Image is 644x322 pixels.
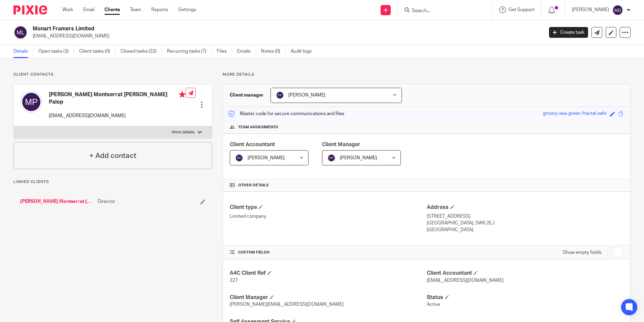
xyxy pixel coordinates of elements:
[13,179,212,185] p: Linked clients
[151,6,168,13] a: Reports
[79,45,116,58] a: Client tasks (0)
[427,213,623,220] p: [STREET_ADDRESS]
[20,198,94,205] a: [PERSON_NAME] Montserrat [PERSON_NAME] Palop
[230,204,426,211] h4: Client type
[49,91,186,106] h4: [PERSON_NAME] Montserrat [PERSON_NAME] Palop
[230,213,426,220] p: Limited company
[13,25,28,39] img: svg%3E
[235,154,243,162] img: svg%3E
[248,156,285,160] span: [PERSON_NAME]
[121,45,162,58] a: Closed tasks (32)
[228,110,344,117] p: Master code for secure communications and files
[238,183,269,188] span: Other details
[223,72,631,77] p: More details
[230,92,264,99] h3: Client manager
[21,91,42,113] img: svg%3E
[230,302,344,307] span: [PERSON_NAME][EMAIL_ADDRESS][DOMAIN_NAME]
[276,91,284,99] img: svg%3E
[509,7,535,12] span: Get Support
[49,112,186,119] p: [EMAIL_ADDRESS][DOMAIN_NAME]
[549,27,588,38] a: Create task
[130,6,141,13] a: Team
[178,6,196,13] a: Settings
[172,130,194,135] p: More details
[179,91,186,98] i: Primary
[237,45,256,58] a: Emails
[217,45,232,58] a: Files
[411,8,472,14] input: Search
[230,278,238,283] span: 327
[563,249,602,256] label: Show empty fields
[427,204,623,211] h4: Address
[572,6,609,13] p: [PERSON_NAME]
[33,25,438,32] h2: Monart Framers Limited
[427,270,623,277] h4: Client Accountant
[104,6,120,13] a: Clients
[38,45,74,58] a: Open tasks (3)
[340,156,377,160] span: [PERSON_NAME]
[83,6,94,13] a: Email
[427,220,623,226] p: [GEOGRAPHIC_DATA], SW6 2EJ
[13,72,212,77] p: Client contacts
[33,33,539,39] p: [EMAIL_ADDRESS][DOMAIN_NAME]
[327,154,335,162] img: svg%3E
[288,93,325,98] span: [PERSON_NAME]
[62,6,73,13] a: Work
[261,45,286,58] a: Notes (0)
[427,226,623,233] p: [GEOGRAPHIC_DATA]
[230,294,426,301] h4: Client Manager
[612,5,623,16] img: svg%3E
[427,294,623,301] h4: Status
[230,142,275,147] span: Client Accountant
[98,198,115,205] span: Director
[13,45,33,58] a: Details
[167,45,212,58] a: Recurring tasks (7)
[427,302,440,307] span: Active
[230,270,426,277] h4: A4C Client Ref
[291,45,317,58] a: Audit logs
[89,151,136,161] h4: + Add contact
[322,142,360,147] span: Client Manager
[230,250,426,255] h4: CUSTOM FIELDS
[543,110,607,118] div: groovy-sea-green-fractal-safe
[427,278,504,283] span: [EMAIL_ADDRESS][DOMAIN_NAME]
[13,5,47,15] img: Pixie
[238,125,278,130] span: Team assignments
